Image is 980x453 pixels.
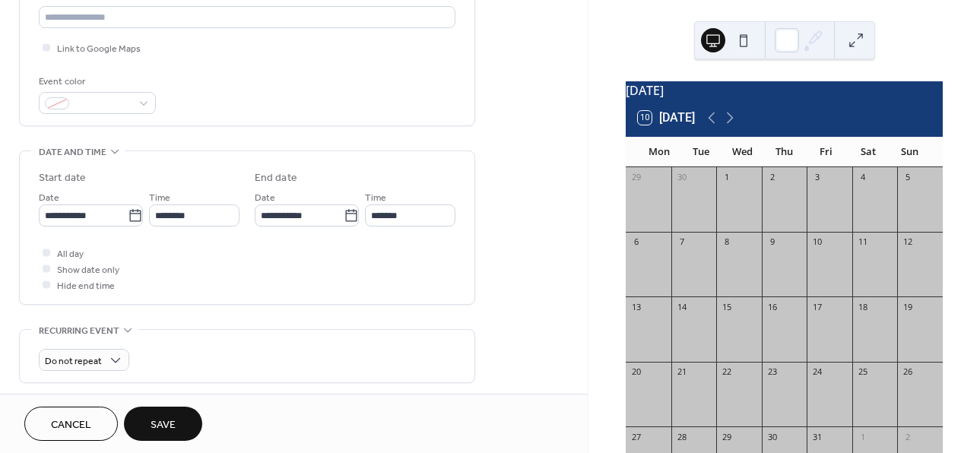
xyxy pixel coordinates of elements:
div: Sun [889,137,931,167]
button: Save [124,407,202,441]
div: 22 [721,366,732,378]
div: Mon [638,137,680,167]
div: 31 [811,431,823,442]
div: 30 [766,431,778,442]
span: Link to Google Maps [57,41,141,57]
div: 11 [857,236,868,248]
span: Date [39,190,59,206]
div: Tue [680,137,722,167]
span: Save [151,417,176,433]
div: 19 [902,301,913,312]
div: 13 [630,301,642,312]
div: 2 [766,172,778,183]
div: 10 [811,236,823,248]
div: 25 [857,366,868,378]
div: 8 [721,236,732,248]
span: All day [57,246,84,262]
div: 24 [811,366,823,378]
div: 2 [902,431,913,442]
div: 27 [630,431,642,442]
div: 1 [857,431,868,442]
div: 9 [766,236,778,248]
div: 7 [676,236,687,248]
div: 16 [766,301,778,312]
div: End date [255,170,297,186]
div: 6 [630,236,642,248]
button: Cancel [24,407,118,441]
div: 17 [811,301,823,312]
div: [DATE] [626,81,943,100]
div: 29 [721,431,732,442]
div: 12 [902,236,913,248]
div: 3 [811,172,823,183]
div: 30 [676,172,687,183]
div: 18 [857,301,868,312]
div: 1 [721,172,732,183]
span: Time [365,190,386,206]
div: 21 [676,366,687,378]
div: 28 [676,431,687,442]
div: Wed [722,137,763,167]
span: Recurring event [39,323,119,339]
div: Fri [805,137,847,167]
span: Time [149,190,170,206]
span: Show date only [57,262,119,278]
div: 20 [630,366,642,378]
span: Date and time [39,144,106,160]
button: 10[DATE] [633,107,700,128]
div: 23 [766,366,778,378]
span: Do not repeat [45,353,102,370]
div: 14 [676,301,687,312]
div: 15 [721,301,732,312]
span: Date [255,190,275,206]
div: Sat [847,137,889,167]
div: 4 [857,172,868,183]
div: 29 [630,172,642,183]
div: Event color [39,74,153,90]
span: Cancel [51,417,91,433]
span: Hide end time [57,278,115,294]
div: Start date [39,170,86,186]
div: Thu [763,137,805,167]
div: 5 [902,172,913,183]
div: 26 [902,366,913,378]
